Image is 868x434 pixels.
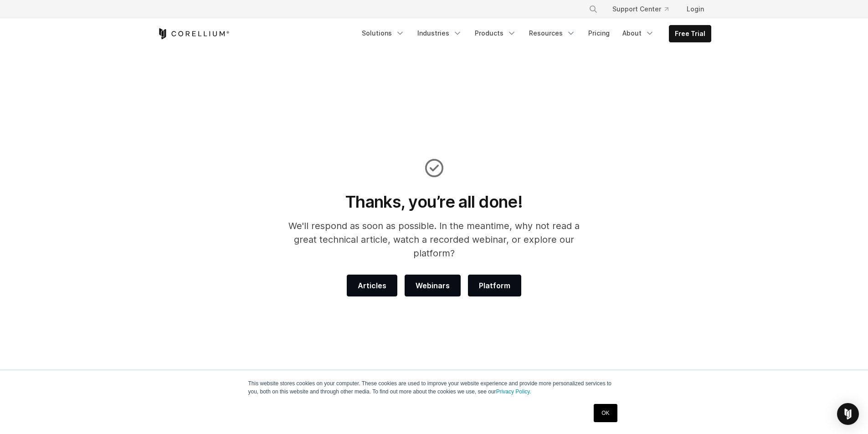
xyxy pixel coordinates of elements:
span: Platform [479,280,510,291]
div: Navigation Menu [578,1,711,17]
a: Privacy Policy. [496,388,531,395]
a: Pricing [583,25,615,41]
a: Articles [347,275,397,296]
button: Search [585,1,601,17]
a: Industries [412,25,467,41]
a: OK [594,404,617,422]
a: Solutions [356,25,410,41]
h1: Thanks, you’re all done! [276,192,592,212]
a: Platform [468,275,521,296]
a: Support Center [605,1,676,17]
a: Resources [524,25,581,41]
a: Free Trial [669,26,711,42]
a: About [617,25,660,41]
a: Corellium Home [157,28,230,39]
a: Login [679,1,711,17]
a: Webinars [405,275,461,296]
p: We'll respond as soon as possible. In the meantime, why not read a great technical article, watch... [276,219,592,260]
span: Webinars [416,280,450,291]
a: Products [469,25,522,41]
span: Articles [358,280,386,291]
p: This website stores cookies on your computer. These cookies are used to improve your website expe... [248,379,620,396]
div: Navigation Menu [356,25,711,42]
div: Open Intercom Messenger [837,403,859,425]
